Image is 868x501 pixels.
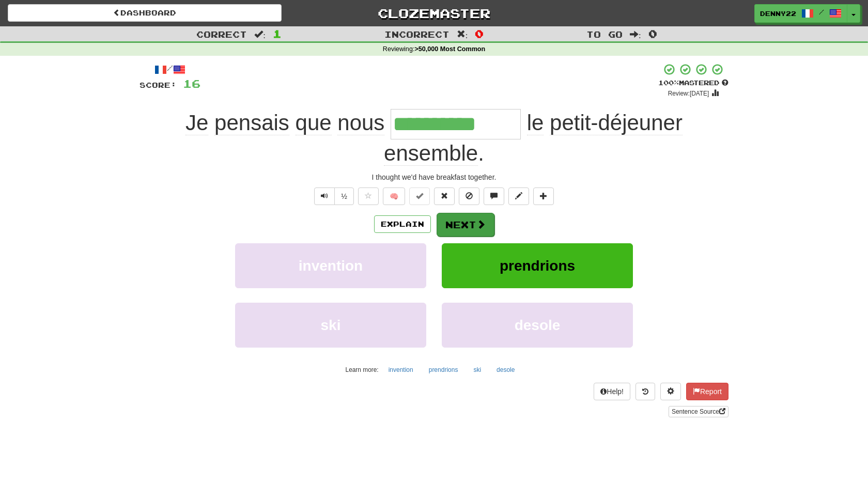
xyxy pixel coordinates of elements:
[383,187,405,205] button: 🧠
[235,303,426,348] button: ski
[594,383,630,400] button: Help!
[346,366,379,373] small: Learn more:
[630,30,641,39] span: :
[533,187,554,205] button: Add to collection (alt+a)
[434,187,455,205] button: Reset to 0% Mastered (alt+r)
[383,362,419,378] button: invention
[254,30,266,39] span: :
[414,45,485,53] strong: >50,000 Most Common
[508,187,529,205] button: Edit sentence (alt+d)
[686,383,729,400] button: Report
[457,30,468,39] span: :
[459,187,479,205] button: Ignore sentence (alt+i)
[819,8,824,15] span: /
[321,317,341,333] span: ski
[273,27,282,40] span: 1
[358,187,379,205] button: Favorite sentence (alt+f)
[648,27,657,40] span: 0
[527,111,544,135] span: le
[297,4,571,22] a: Clozemaster
[384,111,683,166] span: .
[586,29,623,39] span: To go
[185,111,208,135] span: Je
[550,111,683,135] span: petit-déjeuner
[334,187,354,205] button: ½
[196,29,247,39] span: Correct
[760,9,796,18] span: Denny22
[468,362,487,378] button: ski
[484,187,504,205] button: Discuss sentence (alt+u)
[183,77,200,90] span: 16
[491,362,520,378] button: desole
[235,243,426,288] button: invention
[139,63,200,76] div: /
[8,4,282,22] a: Dashboard
[658,79,729,88] div: Mastered
[754,4,847,23] a: Denny22 /
[296,111,332,135] span: que
[500,258,575,274] span: prendrions
[668,90,709,97] small: Review: [DATE]
[669,406,729,417] a: Sentence Source
[658,79,679,87] span: 100 %
[442,243,633,288] button: prendrions
[374,215,431,233] button: Explain
[139,172,729,182] div: I thought we'd have breakfast together.
[312,187,354,205] div: Text-to-speech controls
[214,111,289,135] span: pensais
[409,187,430,205] button: Set this sentence to 100% Mastered (alt+m)
[384,29,450,39] span: Incorrect
[475,27,484,40] span: 0
[515,317,561,333] span: desole
[299,258,363,274] span: invention
[337,111,384,135] span: nous
[384,141,478,166] span: ensemble
[423,362,464,378] button: prendrions
[437,213,494,237] button: Next
[636,383,655,400] button: Round history (alt+y)
[314,187,335,205] button: Play sentence audio (ctl+space)
[442,303,633,348] button: desole
[139,81,177,89] span: Score:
